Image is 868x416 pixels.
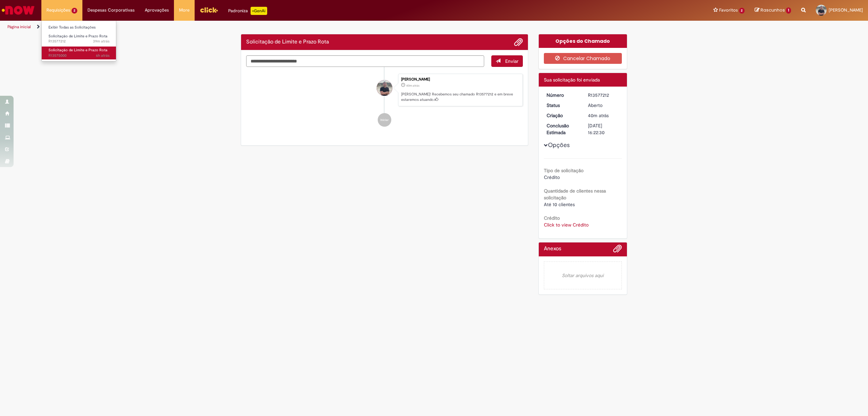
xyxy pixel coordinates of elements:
p: [PERSON_NAME]! Recebemos seu chamado R13577212 e em breve estaremos atuando. [401,92,519,102]
a: Rascunhos [755,7,791,14]
div: [PERSON_NAME] [401,77,519,82]
span: More [179,7,190,14]
span: R13575000 [48,53,110,58]
time: 29/09/2025 14:22:25 [406,84,419,88]
span: Sua solicitação foi enviada [544,77,600,83]
b: Crédito [544,215,560,221]
a: Página inicial [7,24,31,30]
span: 1 [786,7,791,14]
img: ServiceNow [1,3,36,17]
dt: Número [541,92,583,98]
span: R13577212 [48,39,110,44]
time: 29/09/2025 14:22:28 [93,39,110,44]
h2: Solicitação de Limite e Prazo Rota Histórico de tíquete [246,39,329,45]
a: Aberto R13575000 : Solicitação de Limite e Prazo Rota [42,47,116,59]
span: 40m atrás [406,84,419,88]
span: Requisições [46,7,70,14]
button: Cancelar Chamado [544,53,622,64]
span: Rascunhos [761,7,785,13]
div: Aberto [588,102,619,109]
dt: Criação [541,112,583,119]
b: Quantidade de clientes nessa solicitação [544,188,606,201]
b: Tipo de solicitação [544,167,584,174]
div: Opções do Chamado [539,34,627,48]
a: Click to view Crédito [544,222,589,228]
button: Enviar [491,55,523,67]
time: 29/09/2025 14:22:25 [588,112,609,119]
span: Aprovações [145,7,169,14]
dt: Status [541,102,583,109]
span: 6h atrás [96,53,110,58]
span: 2 [72,8,77,14]
button: Adicionar anexos [514,38,523,47]
span: Até 10 clientes [544,201,575,207]
span: [PERSON_NAME] [829,7,863,13]
div: Padroniza [228,7,267,15]
div: R13577212 [588,92,619,98]
span: Enviar [505,58,518,64]
ul: Histórico de tíquete [246,67,523,133]
em: Soltar arquivos aqui [544,261,622,289]
span: 39m atrás [93,39,110,44]
div: Marcelo Alves Elias [377,80,392,96]
time: 29/09/2025 08:41:43 [96,53,110,58]
span: Solicitação de Limite e Prazo Rota [48,34,107,39]
a: Aberto R13577212 : Solicitação de Limite e Prazo Rota [42,33,116,45]
span: Crédito [544,174,560,180]
span: 40m atrás [588,112,609,119]
ul: Requisições [41,20,116,61]
a: Exibir Todas as Solicitações [42,24,116,31]
span: Despesas Corporativas [87,7,135,14]
img: click_logo_yellow_360x200.png [200,5,218,15]
ul: Trilhas de página [5,21,574,33]
div: 29/09/2025 14:22:25 [588,112,619,119]
span: Favoritos [719,7,738,14]
span: 2 [739,8,745,14]
button: Adicionar anexos [613,244,622,256]
textarea: Digite sua mensagem aqui... [246,55,484,67]
div: [DATE] 16:22:30 [588,122,619,136]
p: +GenAi [251,7,267,15]
span: Solicitação de Limite e Prazo Rota [48,48,107,53]
h2: Anexos [544,246,561,252]
li: Marcelo Alves Elias [246,74,523,106]
dt: Conclusão Estimada [541,122,583,136]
